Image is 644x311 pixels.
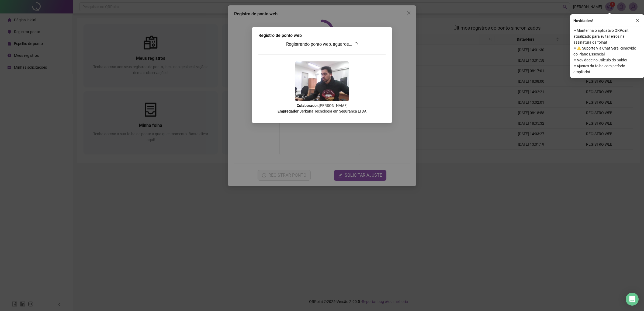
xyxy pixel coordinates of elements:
[258,103,386,114] p: : [PERSON_NAME] : Berkana Tecnologia em Segurança LTDA
[295,61,349,101] img: 2Q==
[278,109,299,113] strong: Empregador
[573,63,641,75] span: ⚬ Ajustes da folha com período ampliado!
[573,57,641,63] span: ⚬ Novidade no Cálculo do Saldo!
[626,293,639,306] div: Open Intercom Messenger
[573,18,593,24] span: Novidades !
[258,32,386,39] div: Registro de ponto web
[636,19,639,23] span: close
[297,103,318,108] strong: Colaborador
[258,41,386,48] h3: Registrando ponto web, aguarde...
[353,41,359,47] span: loading
[573,45,641,57] span: ⚬ ⚠️ Suporte Via Chat Será Removido do Plano Essencial
[573,27,641,45] span: ⚬ Mantenha o aplicativo QRPoint atualizado para evitar erros na assinatura da folha!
